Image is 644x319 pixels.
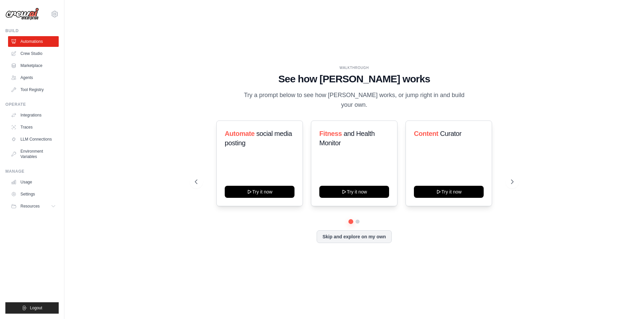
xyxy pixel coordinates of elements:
div: Build [5,28,59,33]
span: Logout [30,305,42,311]
button: Skip and explore on my own [317,230,391,243]
div: Operate [5,102,59,107]
button: Try it now [414,186,484,198]
a: Integrations [8,110,59,121]
span: Automate [225,130,255,137]
a: Usage [8,177,59,187]
a: Environment Variables [8,146,59,162]
a: Crew Studio [8,48,59,59]
span: Content [414,130,438,137]
button: Try it now [225,186,294,198]
p: Try a prompt below to see how [PERSON_NAME] works, or jump right in and build your own. [241,90,467,110]
a: Marketplace [8,60,59,71]
span: Fitness [319,130,342,137]
span: Curator [440,130,462,137]
a: LLM Connections [8,134,59,145]
div: WALKTHROUGH [195,65,514,70]
img: Logo [5,8,39,20]
button: Logout [5,302,59,314]
button: Resources [8,201,59,212]
h1: See how [PERSON_NAME] works [195,73,514,85]
span: Resources [20,204,40,209]
a: Settings [8,189,59,200]
span: and Health Monitor [319,130,375,147]
div: Manage [5,169,59,174]
a: Traces [8,122,59,133]
a: Agents [8,72,59,83]
button: Try it now [319,186,389,198]
a: Automations [8,36,59,47]
a: Tool Registry [8,84,59,95]
span: social media posting [225,130,292,147]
